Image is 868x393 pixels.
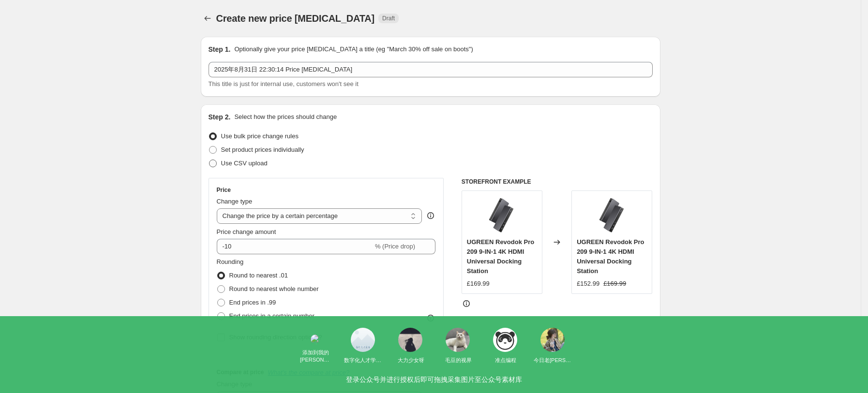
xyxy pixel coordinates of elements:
h2: Step 2. [209,112,231,122]
span: Use CSV upload [221,160,268,167]
h6: STOREFRONT EXAMPLE [462,178,653,186]
span: Round to nearest whole number [229,285,319,292]
span: Create new price [MEDICAL_DATA] [216,13,375,24]
input: 30% off holiday sale [209,62,653,77]
span: Change type [217,198,253,205]
span: % (Price drop) [375,243,415,250]
span: Set product prices individually [221,146,304,153]
span: Rounding [217,258,244,265]
input: -15 [217,239,373,254]
span: UGREEN Revodok Pro 209 9-IN-1 4K HDMI Universal Docking Station [577,238,644,275]
span: Round to nearest .01 [229,272,288,279]
h3: Price [217,186,231,194]
span: End prices in a certain number [229,312,314,320]
span: Price change amount [217,228,276,235]
span: This title is just for internal use, customers won't see it [209,80,359,87]
img: ugreen-9-in-1-4k-hdmi-fast-charge-universal-docking-station_80x.png [593,196,631,234]
span: UGREEN Revodok Pro 209 9-IN-1 4K HDMI Universal Docking Station [467,238,534,275]
div: £169.99 [467,279,490,289]
img: ugreen-9-in-1-4k-hdmi-fast-charge-universal-docking-station_80x.png [482,196,521,234]
strike: £169.99 [603,279,626,289]
h2: Step 1. [209,44,231,54]
p: Select how the prices should change [234,112,337,122]
span: Use bulk price change rules [221,132,299,140]
p: Optionally give your price [MEDICAL_DATA] a title (eg "March 30% off sale on boots") [234,44,473,54]
div: help [426,211,435,220]
div: £152.99 [577,279,599,289]
span: End prices in .99 [229,299,276,306]
span: Draft [382,15,395,22]
button: Price change jobs [201,12,214,25]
